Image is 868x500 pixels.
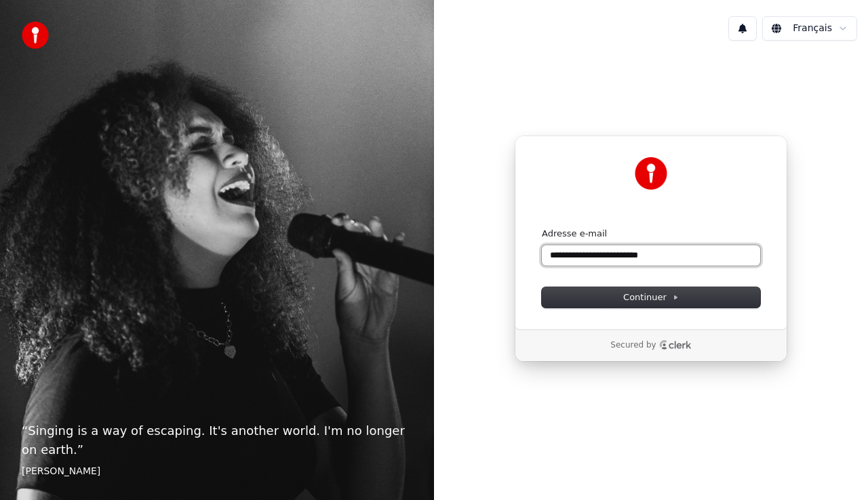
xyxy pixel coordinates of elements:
footer: [PERSON_NAME] [22,465,412,478]
span: Continuer [623,291,679,304]
p: “ Singing is a way of escaping. It's another world. I'm no longer on earth. ” [22,421,412,459]
a: Clerk logo [659,340,692,350]
img: Youka [635,157,667,190]
p: Secured by [610,340,656,351]
img: youka [22,22,49,49]
button: Continuer [542,287,760,308]
label: Adresse e-mail [542,228,607,240]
